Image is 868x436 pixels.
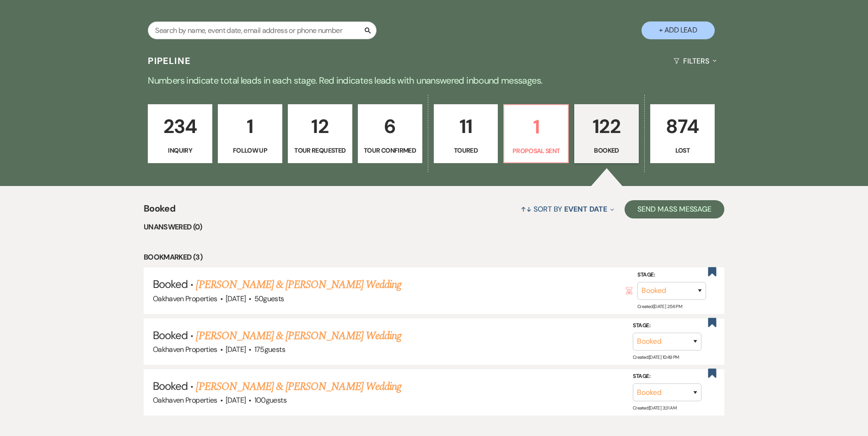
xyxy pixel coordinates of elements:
[670,49,720,73] button: Filters
[148,104,212,164] a: 234Inquiry
[440,111,492,142] p: 11
[144,202,175,221] span: Booked
[144,251,724,263] li: Bookmarked (3)
[153,277,188,291] span: Booked
[633,321,701,331] label: Stage:
[434,104,498,164] a: 11Toured
[218,104,282,164] a: 1Follow Up
[196,378,401,395] a: [PERSON_NAME] & [PERSON_NAME] Wedding
[148,54,191,67] h3: Pipeline
[642,21,715,39] button: + Add Lead
[564,204,607,214] span: Event Date
[625,200,724,218] button: Send Mass Message
[294,111,346,142] p: 12
[153,395,217,405] span: Oakhaven Properties
[288,104,352,164] a: 12Tour Requested
[254,294,284,303] span: 50 guests
[154,111,206,142] p: 234
[254,345,285,354] span: 175 guests
[650,104,715,164] a: 874Lost
[254,395,286,405] span: 100 guests
[196,276,401,293] a: [PERSON_NAME] & [PERSON_NAME] Wedding
[637,270,706,280] label: Stage:
[633,354,679,360] span: Created: [DATE] 10:49 PM
[226,294,246,303] span: [DATE]
[226,345,246,354] span: [DATE]
[580,145,633,155] p: Booked
[196,328,401,344] a: [PERSON_NAME] & [PERSON_NAME] Wedding
[510,146,562,156] p: Proposal Sent
[153,328,188,342] span: Booked
[503,104,569,164] a: 1Proposal Sent
[224,145,276,155] p: Follow Up
[510,112,562,142] p: 1
[358,104,422,164] a: 6Tour Confirmed
[224,111,276,142] p: 1
[153,345,217,354] span: Oakhaven Properties
[364,145,416,155] p: Tour Confirmed
[521,204,532,214] span: ↑↓
[148,21,377,39] input: Search by name, event date, email address or phone number
[656,111,709,142] p: 874
[637,303,682,309] span: Created: [DATE] 2:56 PM
[517,197,618,221] button: Sort By Event Date
[633,372,701,382] label: Stage:
[105,73,764,88] p: Numbers indicate total leads in each stage. Red indicates leads with unanswered inbound messages.
[656,145,709,155] p: Lost
[144,221,724,233] li: Unanswered (0)
[153,379,188,393] span: Booked
[294,145,346,155] p: Tour Requested
[154,145,206,155] p: Inquiry
[226,395,246,405] span: [DATE]
[574,104,639,164] a: 122Booked
[633,405,676,411] span: Created: [DATE] 3:31 AM
[440,145,492,155] p: Toured
[580,111,633,142] p: 122
[153,294,217,303] span: Oakhaven Properties
[364,111,416,142] p: 6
